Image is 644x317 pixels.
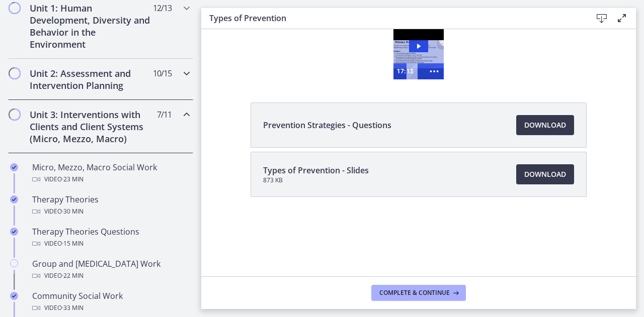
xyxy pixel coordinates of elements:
[371,285,466,301] button: Complete & continue
[516,164,574,184] a: Download
[201,29,636,79] iframe: Video Lesson
[210,34,219,50] div: Playbar
[62,238,84,250] span: · 15 min
[153,2,172,14] span: 12 / 13
[32,205,189,218] div: Video
[153,67,172,79] span: 10 / 15
[10,163,18,171] i: Completed
[157,109,172,121] span: 7 / 11
[516,115,574,135] a: Download
[30,2,152,50] h2: Unit 1: Human Development, Diversity and Behavior in the Environment
[62,205,84,218] span: · 30 min
[32,173,189,185] div: Video
[32,258,189,282] div: Group and [MEDICAL_DATA] Work
[32,238,189,250] div: Video
[62,173,84,185] span: · 23 min
[263,119,391,131] span: Prevention Strategies - Questions
[209,12,576,24] h3: Types of Prevention
[32,226,189,250] div: Therapy Theories Questions
[32,161,189,185] div: Micro, Mezzo, Macro Social Work
[10,195,18,203] i: Completed
[62,270,84,282] span: · 22 min
[62,302,84,314] span: · 33 min
[263,164,369,176] span: Types of Prevention - Slides
[263,176,369,184] span: 873 KB
[32,302,189,314] div: Video
[30,109,152,145] h2: Unit 3: Interventions with Clients and Client Systems (Micro, Mezzo, Macro)
[10,292,18,300] i: Completed
[223,34,243,50] button: Show more buttons
[379,289,450,297] span: Complete & continue
[32,193,189,218] div: Therapy Theories
[32,270,189,282] div: Video
[524,119,566,131] span: Download
[32,290,189,314] div: Community Social Work
[30,67,152,91] h2: Unit 2: Assessment and Intervention Planning
[10,228,18,236] i: Completed
[524,168,566,180] span: Download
